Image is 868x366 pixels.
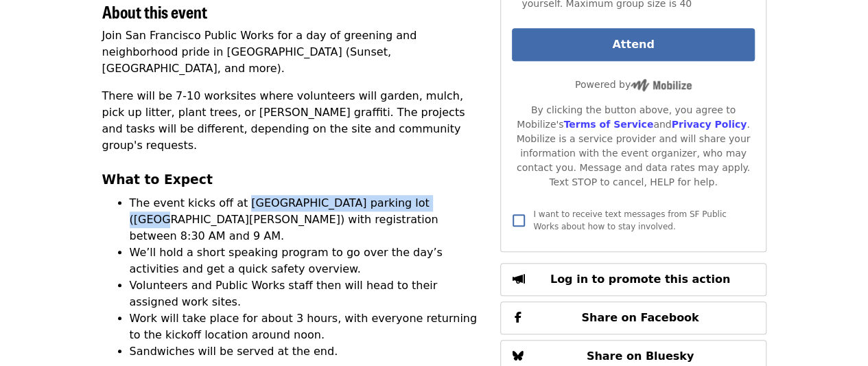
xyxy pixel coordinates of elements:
[500,263,766,296] button: Log in to promote this action
[587,350,694,363] span: Share on Bluesky
[102,88,484,154] p: There will be 7-10 worksites where volunteers will garden, mulch, pick up litter, plant trees, or...
[631,79,692,91] img: Powered by Mobilize
[130,277,484,310] li: Volunteers and Public Works staff then will head to their assigned work sites.
[575,79,692,90] span: Powered by
[130,244,484,277] li: We’ll hold a short speaking program to go over the day’s activities and get a quick safety overview.
[500,301,766,334] button: Share on Facebook
[563,119,653,130] a: Terms of Service
[102,27,484,77] p: Join San Francisco Public Works for a day of greening and neighborhood pride in [GEOGRAPHIC_DATA]...
[512,28,754,61] button: Attend
[512,103,754,190] div: By clicking the button above, you agree to Mobilize's and . Mobilize is a service provider and wi...
[581,311,699,324] span: Share on Facebook
[130,343,484,360] li: Sandwiches will be served at the end.
[130,310,484,343] li: Work will take place for about 3 hours, with everyone returning to the kickoff location around noon.
[102,170,484,190] h3: What to Expect
[130,195,484,244] li: The event kicks off at [GEOGRAPHIC_DATA] parking lot ([GEOGRAPHIC_DATA][PERSON_NAME]) with regist...
[550,273,730,286] span: Log in to promote this action
[533,209,726,231] span: I want to receive text messages from SF Public Works about how to stay involved.
[671,119,747,130] a: Privacy Policy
